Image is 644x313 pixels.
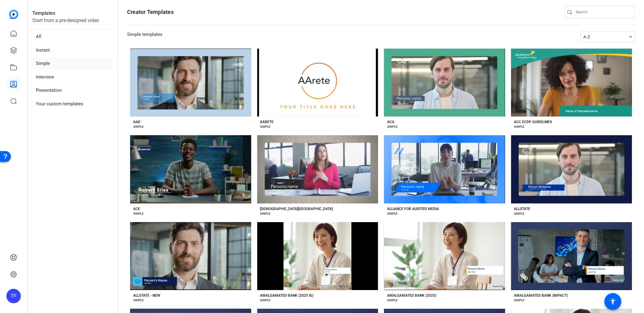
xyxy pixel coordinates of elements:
[514,124,525,129] div: SIMPLE
[173,254,209,258] span: Preview Allstate - New
[260,293,314,298] div: AMALGAMATED BANK (2025 IG)
[287,254,349,258] span: Preview Amalgamated Bank (2025 IG)
[514,293,568,298] div: AMALGAMATED BANK (IMPACT)
[260,211,271,216] div: SIMPLE
[514,206,530,211] div: ALLSTATE
[384,135,505,203] button: Template image
[133,120,140,124] div: AAD
[32,17,113,29] p: Start from a pre-designed video
[260,120,274,124] div: AARETE
[32,71,113,83] li: Interview
[180,81,201,85] span: Preview AAD
[32,84,113,97] li: Presentation
[32,57,113,70] li: Simple
[434,81,455,85] span: Preview ACA
[32,44,113,56] li: Instant
[305,81,330,85] span: Preview AArete
[133,124,144,129] div: SIMPLE
[511,222,632,290] button: Template image
[32,30,113,43] li: All
[32,98,113,110] li: Your custom templates
[133,298,144,303] div: SIMPLE
[130,49,251,117] button: Template image
[130,135,251,203] button: Template image
[130,222,251,290] button: Template image
[609,298,617,305] mat-icon: accessibility
[127,8,174,16] h1: Creator Templates
[511,49,632,117] button: Template image
[387,211,398,216] div: SIMPLE
[559,168,585,171] span: Preview Allstate
[9,10,18,19] img: blue-gradient.svg
[387,298,398,303] div: SIMPLE
[387,120,394,124] div: ACA
[260,124,271,129] div: SIMPLE
[133,293,160,298] div: ALLSTATE - NEW
[547,81,596,85] span: Preview ACC ECDP Guidelines
[541,254,602,258] span: Preview Amalgamated Bank (Impact)
[257,135,378,203] button: Template image
[127,31,162,43] h3: Simple templates
[384,49,505,117] button: Template image
[511,135,632,203] button: Template image
[576,8,630,16] input: Search
[514,211,525,216] div: SIMPLE
[133,206,140,211] div: ACE
[6,289,21,303] div: TF
[387,206,439,211] div: ALLIANCE FOR AUDITED MEDIA
[416,168,473,171] span: Preview Alliance For Audited Media
[387,293,436,298] div: AMALGAMATED BANK (2025)
[583,34,590,39] span: A-Z
[257,222,378,290] button: Template image
[260,298,271,303] div: SIMPLE
[257,49,378,117] button: Template image
[181,168,200,171] span: Preview Ace
[415,254,473,258] span: Preview Amalgamated Bank (2025)
[384,222,505,290] button: Template image
[133,211,144,216] div: SIMPLE
[260,206,333,211] div: [DEMOGRAPHIC_DATA][GEOGRAPHIC_DATA]
[32,10,55,16] strong: Templates
[387,124,398,129] div: SIMPLE
[514,120,552,124] div: ACC ECDP GUIDELINES
[514,298,525,303] div: SIMPLE
[274,168,360,171] span: Preview [DEMOGRAPHIC_DATA][GEOGRAPHIC_DATA]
